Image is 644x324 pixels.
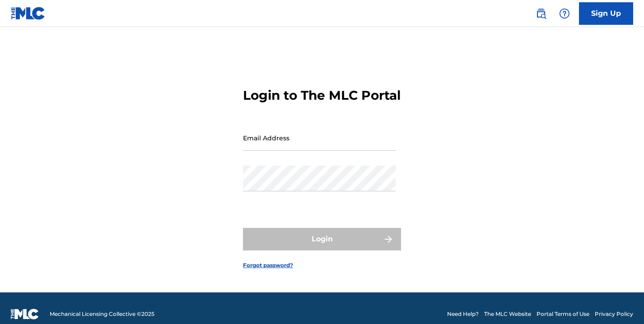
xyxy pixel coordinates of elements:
[537,310,589,318] a: Portal Terms of Use
[579,2,633,25] a: Sign Up
[447,310,479,318] a: Need Help?
[559,8,570,19] img: help
[484,310,531,318] a: The MLC Website
[11,7,46,20] img: MLC Logo
[536,8,546,19] img: search
[555,5,574,23] div: Help
[11,309,39,319] img: logo
[243,261,293,269] a: Forgot password?
[532,5,550,23] a: Public Search
[243,88,401,103] h3: Login to The MLC Portal
[50,310,154,318] span: Mechanical Licensing Collective © 2025
[595,310,633,318] a: Privacy Policy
